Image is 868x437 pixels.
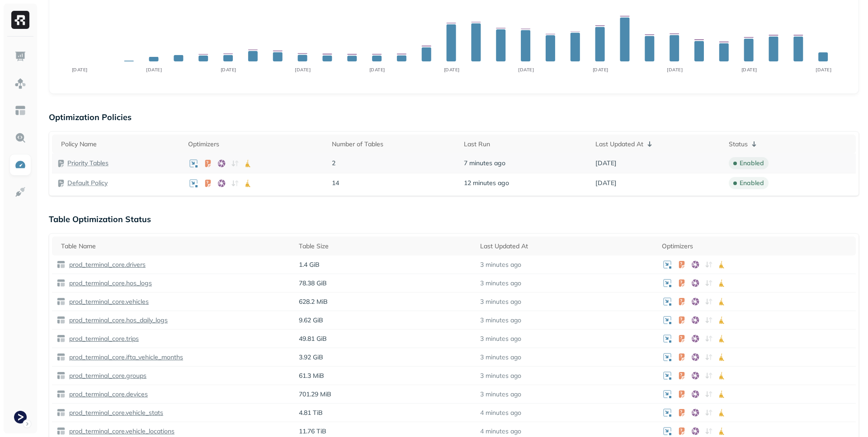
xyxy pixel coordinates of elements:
[57,260,66,269] img: table
[480,279,521,288] p: 3 minutes ago
[61,140,179,149] div: Policy Name
[66,260,146,269] a: prod_terminal_core.drivers
[49,112,859,122] p: Optimization Policies
[66,279,152,288] a: prod_terminal_core.hos_logs
[667,67,683,73] tspan: [DATE]
[480,427,521,436] p: 4 minutes ago
[480,316,521,325] p: 3 minutes ago
[444,67,460,73] tspan: [DATE]
[67,427,175,436] p: prod_terminal_core.vehicle_locations
[49,214,859,224] p: Table Optimization Status
[369,67,385,73] tspan: [DATE]
[332,140,454,149] div: Number of Tables
[14,411,27,423] img: Terminal
[480,372,521,380] p: 3 minutes ago
[67,298,149,306] p: prod_terminal_core.vehicles
[57,408,66,417] img: table
[480,298,521,306] p: 3 minutes ago
[299,409,472,417] p: 4.81 TiB
[480,335,521,343] p: 3 minutes ago
[729,139,851,149] div: Status
[464,140,586,149] div: Last Run
[595,139,720,149] div: Last Updated At
[66,316,168,325] a: prod_terminal_core.hos_daily_logs
[11,11,29,29] img: Ryft
[57,297,66,306] img: table
[72,67,88,73] tspan: [DATE]
[595,179,617,187] span: [DATE]
[295,67,311,73] tspan: [DATE]
[66,298,149,306] a: prod_terminal_core.vehicles
[67,260,146,269] p: prod_terminal_core.drivers
[593,67,609,73] tspan: [DATE]
[57,279,66,288] img: table
[299,372,472,380] p: 61.3 MiB
[299,335,472,343] p: 49.81 GiB
[332,179,454,187] p: 14
[464,159,505,167] span: 7 minutes ago
[67,159,108,167] a: Priority Tables
[66,335,139,343] a: prod_terminal_core.trips
[480,260,521,269] p: 3 minutes ago
[741,67,757,73] tspan: [DATE]
[146,67,162,73] tspan: [DATE]
[464,179,509,187] span: 12 minutes ago
[66,372,146,380] a: prod_terminal_core.groups
[740,179,764,187] p: enabled
[14,159,26,171] img: Optimization
[299,279,472,288] p: 78.38 GiB
[66,353,183,362] a: prod_terminal_core.ifta_vehicle_months
[67,409,163,417] p: prod_terminal_core.vehicle_stats
[67,372,146,380] p: prod_terminal_core.groups
[299,353,472,362] p: 3.92 GiB
[61,242,290,251] div: Table Name
[67,353,183,362] p: prod_terminal_core.ifta_vehicle_months
[299,390,472,399] p: 701.29 MiB
[480,242,653,251] div: Last Updated At
[57,371,66,380] img: table
[221,67,236,73] tspan: [DATE]
[480,409,521,417] p: 4 minutes ago
[816,67,831,73] tspan: [DATE]
[57,334,66,343] img: table
[57,316,66,325] img: table
[14,51,26,62] img: Dashboard
[299,316,472,325] p: 9.62 GiB
[740,159,764,167] p: enabled
[14,186,26,198] img: Integrations
[67,335,139,343] p: prod_terminal_core.trips
[14,132,26,144] img: Query Explorer
[14,78,26,89] img: Assets
[299,427,472,436] p: 11.76 TiB
[188,140,323,149] div: Optimizers
[480,353,521,362] p: 3 minutes ago
[332,159,454,167] p: 2
[57,353,66,362] img: table
[518,67,534,73] tspan: [DATE]
[299,260,472,269] p: 1.4 GiB
[66,390,148,399] a: prod_terminal_core.devices
[67,179,108,187] a: Default Policy
[67,279,152,288] p: prod_terminal_core.hos_logs
[595,159,617,167] span: [DATE]
[57,427,66,436] img: table
[57,390,66,399] img: table
[480,390,521,399] p: 3 minutes ago
[67,390,148,399] p: prod_terminal_core.devices
[66,427,175,436] a: prod_terminal_core.vehicle_locations
[299,242,472,251] div: Table Size
[67,316,168,325] p: prod_terminal_core.hos_daily_logs
[299,298,472,306] p: 628.2 MiB
[14,105,26,116] img: Asset Explorer
[66,409,163,417] a: prod_terminal_core.vehicle_stats
[662,242,851,251] div: Optimizers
